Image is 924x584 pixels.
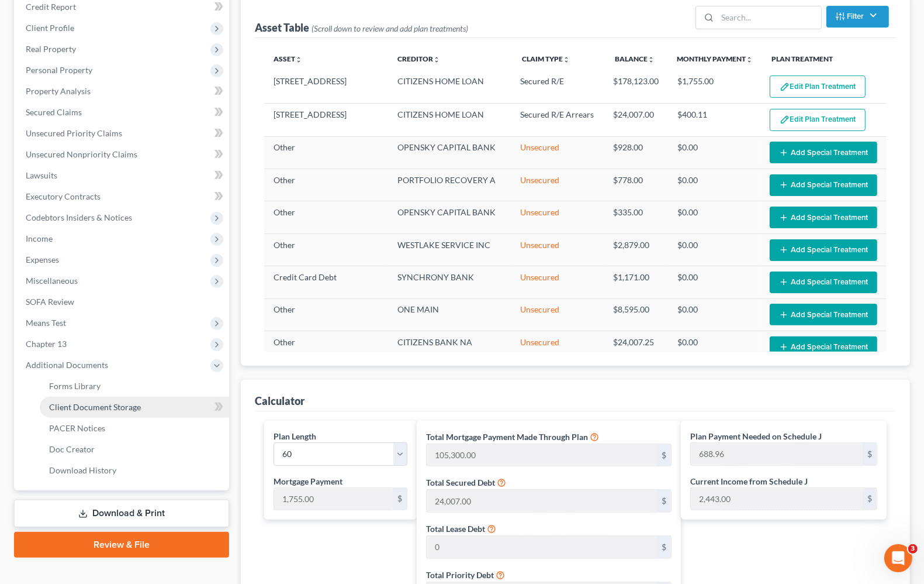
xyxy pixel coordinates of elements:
button: Filter [826,6,889,28]
span: 3 [908,544,918,554]
a: PACER Notices [40,418,229,439]
td: Other [264,331,388,363]
td: Other [264,169,388,201]
td: WESTLAKE SERVICE INC [388,233,511,266]
i: unfold_more [746,56,753,63]
td: CITIZENS HOME LOAN [388,71,511,104]
i: unfold_more [563,56,570,63]
th: Plan Treatment [763,47,887,71]
td: CITIZENS BANK NA [388,331,511,363]
button: Add Special Treatment [770,174,877,196]
input: 0.00 [691,443,863,465]
div: $ [657,444,671,466]
td: Other [264,298,388,331]
a: Property Analysis [16,81,229,102]
span: Property Analysis [26,86,91,96]
button: Add Special Treatment [770,304,877,325]
span: Means Test [26,318,66,328]
a: Doc Creator [40,439,229,460]
td: $24,007.25 [604,331,668,363]
td: $2,879.00 [604,233,668,266]
span: Doc Creator [49,444,95,454]
span: Additional Documents [26,360,108,370]
td: $778.00 [604,169,668,201]
span: Unsecured Priority Claims [26,128,122,138]
a: Unsecured Nonpriority Claims [16,144,229,165]
td: SYNCHRONY BANK [388,266,511,298]
span: Download History [49,465,116,475]
span: Unsecured Nonpriority Claims [26,149,137,159]
td: $0.00 [668,169,760,201]
a: Forms Library [40,376,229,397]
td: $0.00 [668,266,760,298]
span: Secured Claims [26,107,82,117]
td: $0.00 [668,201,760,233]
td: Unsecured [511,266,604,298]
td: $335.00 [604,201,668,233]
a: Download History [40,460,229,481]
span: Client Profile [26,23,74,33]
input: 0.00 [274,488,393,510]
a: Unsecured Priority Claims [16,123,229,144]
td: $1,171.00 [604,266,668,298]
label: Total Lease Debt [426,523,485,535]
label: Plan Payment Needed on Schedule J [690,430,822,442]
td: [STREET_ADDRESS] [264,71,388,104]
input: 0.00 [427,536,657,558]
input: 0.00 [427,444,657,466]
td: Unsecured [511,136,604,169]
td: Secured R/E Arrears [511,104,604,136]
div: $ [863,443,877,465]
img: edit-pencil-c1479a1de80d8dea1e2430c2f745a3c6a07e9d7aa2eeffe225670001d78357a8.svg [780,82,790,92]
td: Other [264,136,388,169]
a: Download & Print [14,500,229,527]
i: unfold_more [648,56,655,63]
button: Add Special Treatment [770,336,877,358]
div: $ [657,536,671,558]
span: Client Document Storage [49,402,141,412]
span: Credit Report [26,2,76,12]
td: ONE MAIN [388,298,511,331]
label: Mortgage Payment [274,475,342,487]
div: $ [393,488,407,510]
td: OPENSKY CAPITAL BANK [388,136,511,169]
div: $ [863,488,877,510]
label: Total Secured Debt [426,476,495,489]
td: $0.00 [668,298,760,331]
td: Unsecured [511,169,604,201]
span: Income [26,233,53,243]
img: edit-pencil-c1479a1de80d8dea1e2430c2f745a3c6a07e9d7aa2eeffe225670001d78357a8.svg [780,115,790,125]
div: Calculator [255,394,304,408]
td: OPENSKY CAPITAL BANK [388,201,511,233]
td: Other [264,201,388,233]
span: (Scroll down to review and add plan treatments) [312,23,468,33]
a: Assetunfold_more [274,54,302,63]
td: Secured R/E [511,71,604,104]
td: $0.00 [668,136,760,169]
span: Expenses [26,255,59,264]
a: Review & File [14,532,229,558]
a: Lawsuits [16,165,229,186]
div: Asset Table [255,20,468,35]
td: [STREET_ADDRESS] [264,104,388,136]
i: unfold_more [433,56,440,63]
td: $8,595.00 [604,298,668,331]
button: Edit Plan Treatment [770,75,866,98]
a: Balanceunfold_more [615,54,655,63]
label: Plan Length [274,430,316,442]
label: Total Mortgage Payment Made Through Plan [426,431,588,443]
span: Forms Library [49,381,101,391]
td: $178,123.00 [604,71,668,104]
span: Miscellaneous [26,276,78,286]
label: Current Income from Schedule J [690,475,808,487]
td: CITIZENS HOME LOAN [388,104,511,136]
a: SOFA Review [16,291,229,312]
input: 0.00 [427,490,657,512]
td: PORTFOLIO RECOVERY A [388,169,511,201]
td: Other [264,233,388,266]
span: SOFA Review [26,297,74,307]
span: Executory Contracts [26,191,101,201]
span: PACER Notices [49,423,105,433]
div: $ [657,490,671,512]
td: Unsecured [511,233,604,266]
